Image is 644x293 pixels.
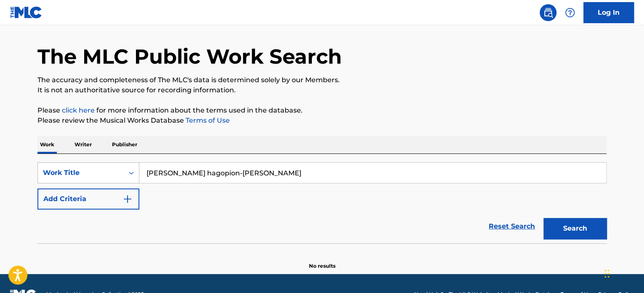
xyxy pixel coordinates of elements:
[37,44,342,69] h1: The MLC Public Work Search
[562,4,578,21] div: Help
[602,253,644,293] iframe: Chat Widget
[37,162,607,243] form: Search Form
[543,218,607,239] button: Search
[184,116,230,124] a: Terms of Use
[583,2,634,23] a: Log In
[540,4,556,21] a: Public Search
[543,8,553,18] img: search
[37,188,139,210] button: Add Criteria
[37,116,607,126] p: Please review the Musical Works Database
[37,75,607,85] p: The accuracy and completeness of The MLC's data is determined solely by our Members.
[122,194,133,204] img: 9d2ae6d4665cec9f34b9.svg
[484,217,539,236] a: Reset Search
[309,252,335,270] p: No results
[10,6,43,19] img: MLC Logo
[37,136,57,153] p: Work
[43,168,119,178] div: Work Title
[72,136,94,153] p: Writer
[565,8,575,18] img: help
[62,106,95,114] a: click here
[109,136,140,153] p: Publisher
[37,105,607,116] p: Please for more information about the terms used in the database.
[37,85,607,95] p: It is not an authoritative source for recording information.
[604,261,609,286] div: Drag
